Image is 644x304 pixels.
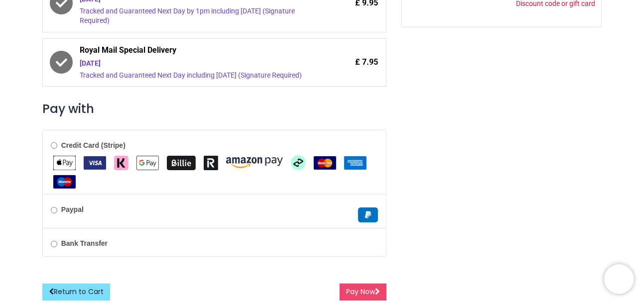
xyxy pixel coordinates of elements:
[204,156,218,170] img: Revolut Pay
[84,158,106,166] span: VISA
[61,205,84,213] b: Paypal
[344,158,367,166] span: American Express
[358,210,378,218] span: Paypal
[136,156,159,170] img: Google Pay
[604,264,634,294] iframe: Brevo live chat
[61,141,126,149] b: Credit Card (Stripe)
[355,57,378,68] span: £ 7.95
[80,45,318,59] span: Royal Mail Special Delivery
[42,101,386,117] h3: Pay with
[51,207,57,213] input: Paypal
[53,177,76,185] span: Maestro
[167,158,196,166] span: Billie
[80,6,318,26] div: Tracked and Guaranteed Next Day by 1pm including [DATE] (Signature Required)
[53,158,76,166] span: Apple Pay
[358,207,378,222] img: Paypal
[114,156,129,170] img: Klarna
[80,71,318,81] div: Tracked and Guaranteed Next Day including [DATE] (Signature Required)
[80,59,318,69] div: [DATE]
[314,158,336,166] span: MasterCard
[84,156,106,170] img: VISA
[53,156,76,170] img: Apple Pay
[291,158,306,166] span: Afterpay Clearpay
[204,158,218,166] span: Revolut Pay
[61,239,108,247] b: Bank Transfer
[167,156,196,170] img: Billie
[42,284,110,301] a: Return to Cart
[291,155,306,170] img: Afterpay Clearpay
[314,156,336,170] img: MasterCard
[51,142,57,149] input: Credit Card (Stripe)
[136,158,159,166] span: Google Pay
[226,158,283,166] span: Amazon Pay
[226,157,283,168] img: Amazon Pay
[344,156,367,170] img: American Express
[114,158,129,166] span: Klarna
[53,175,76,189] img: Maestro
[51,241,57,247] input: Bank Transfer
[340,284,386,301] button: Pay Now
